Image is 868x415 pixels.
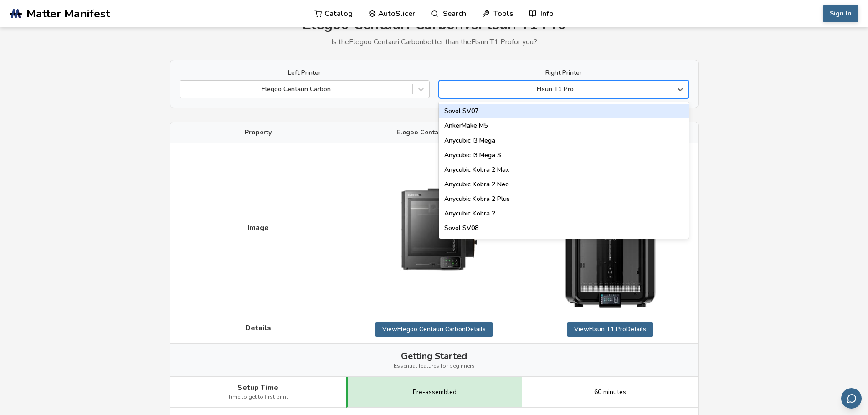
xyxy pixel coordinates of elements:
button: Sign In [823,5,858,22]
span: Pre-assembled [413,389,457,396]
span: Image [247,224,269,232]
span: Getting Started [401,351,467,361]
span: Time to get to first print [228,394,288,400]
div: Anycubic Kobra 2 Plus [439,192,689,206]
label: Left Printer [180,69,430,77]
span: Elegoo Centauri Carbon [396,129,472,136]
label: Right Printer [439,69,689,77]
div: Sovol SV07 [439,104,689,118]
span: Matter Manifest [26,7,110,20]
div: Anycubic Kobra 2 [439,206,689,221]
span: Essential features for beginners [394,363,475,369]
a: ViewElegoo Centauri CarbonDetails [375,322,493,337]
div: Anycubic I3 Mega [439,133,689,148]
button: Send feedback via email [841,388,862,409]
h1: Elegoo Centauri Carbon vs Flsun T1 Pro [170,16,699,33]
div: Creality Hi [439,236,689,250]
div: Anycubic I3 Mega S [439,148,689,163]
span: 60 minutes [594,389,626,396]
input: Elegoo Centauri Carbon [185,86,186,93]
input: Flsun T1 ProSovol SV07AnkerMake M5Anycubic I3 MegaAnycubic I3 Mega SAnycubic Kobra 2 MaxAnycubic ... [444,86,446,93]
span: Property [245,129,272,136]
a: ViewFlsun T1 ProDetails [567,322,653,337]
p: Is the Elegoo Centauri Carbon better than the Flsun T1 Pro for you? [170,38,699,46]
div: Anycubic Kobra 2 Neo [439,177,689,192]
span: Details [245,324,271,332]
div: Anycubic Kobra 2 Max [439,163,689,177]
img: Elegoo Centauri Carbon [388,176,479,281]
div: AnkerMake M5 [439,118,689,133]
div: Sovol SV08 [439,221,689,236]
span: Setup Time [237,384,278,392]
